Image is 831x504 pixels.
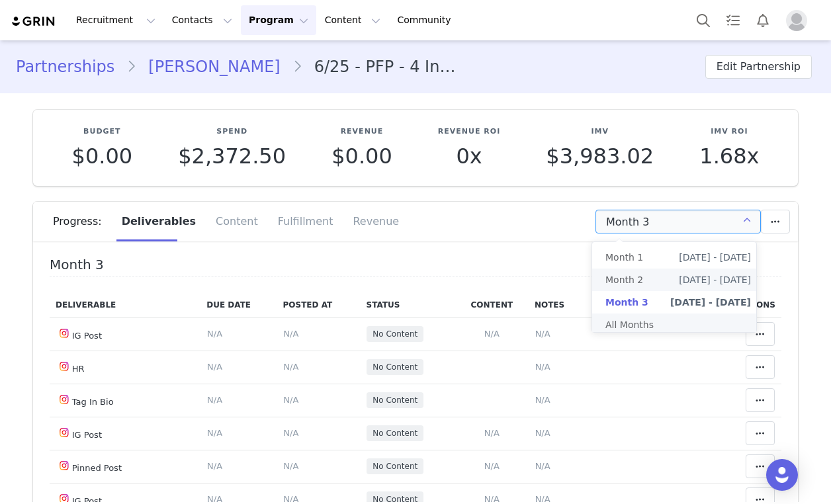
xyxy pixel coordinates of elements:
[136,55,292,79] a: [PERSON_NAME]
[361,292,455,318] th: Status
[200,292,277,318] th: Due Date
[748,5,777,35] button: Notifications
[438,126,500,138] p: Revenue ROI
[689,5,718,35] button: Search
[50,450,200,483] td: Pinned Post
[207,395,222,405] span: N/A
[283,395,298,405] span: N/A
[331,144,392,169] span: $0.00
[268,202,343,241] div: Fulfillment
[50,384,200,417] td: Tag In Bio
[59,394,69,405] img: instagram.svg
[50,317,200,351] td: IG Post
[72,126,133,138] p: Budget
[529,292,712,318] th: Notes
[699,126,759,138] p: IMV ROI
[317,5,389,35] button: Content
[372,394,417,406] span: No Content
[595,210,761,233] input: Select
[68,5,163,35] button: Recruitment
[206,202,268,241] div: Content
[679,269,751,291] span: [DATE] - [DATE]
[372,328,417,340] span: No Content
[112,202,206,241] div: Deliverables
[484,461,500,471] span: N/A
[535,362,550,372] span: N/A
[59,460,69,471] img: instagram.svg
[241,5,316,35] button: Program
[11,11,459,25] body: Rich Text Area. Press ALT-0 for help.
[50,417,200,450] td: IG Post
[59,328,69,339] img: instagram.svg
[53,202,112,241] div: Progress:
[455,292,529,318] th: Content
[50,257,781,276] h4: Month 3
[605,269,643,291] span: Month 2
[11,15,57,28] img: grin logo
[331,126,392,138] p: Revenue
[283,428,298,438] span: N/A
[535,461,550,471] span: N/A
[546,144,654,169] span: $3,983.02
[699,144,759,168] p: 1.68x
[592,314,764,336] li: All Months
[535,395,550,405] span: N/A
[50,351,200,384] td: HR
[679,246,751,269] span: [DATE] - [DATE]
[207,461,222,471] span: N/A
[207,362,222,372] span: N/A
[372,361,417,373] span: No Content
[72,144,133,169] span: $0.00
[164,5,240,35] button: Contacts
[535,494,550,504] span: N/A
[59,427,69,438] img: instagram.svg
[535,329,550,339] span: N/A
[670,291,751,314] span: [DATE] - [DATE]
[50,292,200,318] th: Deliverable
[16,55,126,79] a: Partnerships
[778,10,820,31] button: Profile
[343,202,399,241] div: Revenue
[283,461,298,471] span: N/A
[59,493,69,504] img: instagram.svg
[389,5,464,35] a: Community
[605,291,648,314] span: Month 3
[484,494,500,504] span: N/A
[372,427,417,439] span: No Content
[283,362,298,372] span: N/A
[719,5,748,35] a: Tasks
[277,292,361,318] th: Posted At
[283,329,298,339] span: N/A
[484,329,500,339] span: N/A
[786,10,807,31] img: placeholder-profile.jpg
[207,329,222,339] span: N/A
[535,428,550,438] span: N/A
[546,126,654,138] p: IMV
[766,459,798,491] div: Open Intercom Messenger
[484,428,500,438] span: N/A
[59,361,69,372] img: instagram.svg
[705,55,812,79] button: Edit Partnership
[605,246,643,269] span: Month 1
[438,144,500,168] p: 0x
[178,144,286,169] span: $2,372.50
[372,460,417,472] span: No Content
[207,428,222,438] span: N/A
[283,494,298,504] span: N/A
[178,126,286,138] p: Spend
[207,494,222,504] span: N/A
